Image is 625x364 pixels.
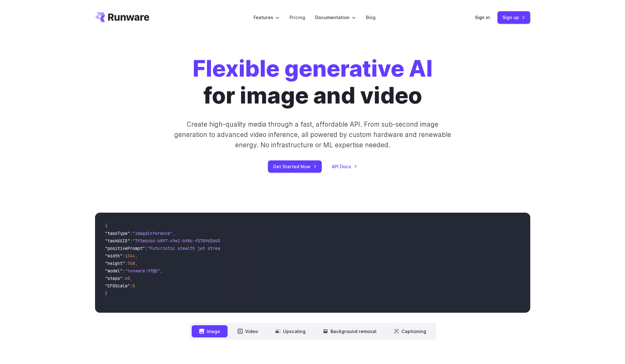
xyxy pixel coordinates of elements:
[230,325,265,337] button: Video
[105,268,123,274] span: "model"
[254,14,280,21] label: Features
[123,253,125,259] span: :
[193,55,433,82] strong: Flexible generative AI
[366,14,376,21] a: Blog
[105,291,108,296] span: }
[192,325,228,337] button: Image
[130,238,133,244] span: :
[332,163,357,170] a: API Docs
[130,276,133,281] span: ,
[105,283,130,289] span: "CFGScale"
[130,230,133,236] span: :
[105,253,123,259] span: "width"
[268,325,313,337] button: Upscaling
[133,283,135,289] span: 5
[128,260,135,266] span: 768
[315,325,384,337] button: Background removal
[105,238,130,244] span: "taskUUID"
[125,253,135,259] span: 1344
[173,119,452,150] p: Create high-quality media through a fast, affordable API. From sub-second image generation to adv...
[133,238,228,244] span: "7f3ebcb6-b897-49e1-b98c-f5789d2d40d7"
[105,276,123,281] span: "steps"
[105,223,108,229] span: {
[105,230,130,236] span: "taskType"
[125,268,160,274] span: "runware:97@2"
[95,12,149,22] a: Go to /
[135,260,138,266] span: ,
[386,325,434,337] button: Captioning
[105,245,145,251] span: "positivePrompt"
[130,283,133,289] span: :
[123,276,125,281] span: :
[133,230,173,236] span: "imageInference"
[475,14,490,21] a: Sign in
[135,253,138,259] span: ,
[145,245,148,251] span: :
[193,55,433,109] h1: for image and video
[290,14,305,21] a: Pricing
[105,260,125,266] span: "height"
[160,268,163,274] span: ,
[268,160,322,173] a: Get Started Now
[125,260,128,266] span: :
[315,14,356,21] label: Documentation
[173,230,175,236] span: ,
[125,276,130,281] span: 40
[123,268,125,274] span: :
[148,245,375,251] span: "Futuristic stealth jet streaking through a neon-lit cityscape with glowing purple exhaust"
[497,11,530,23] a: Sign up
